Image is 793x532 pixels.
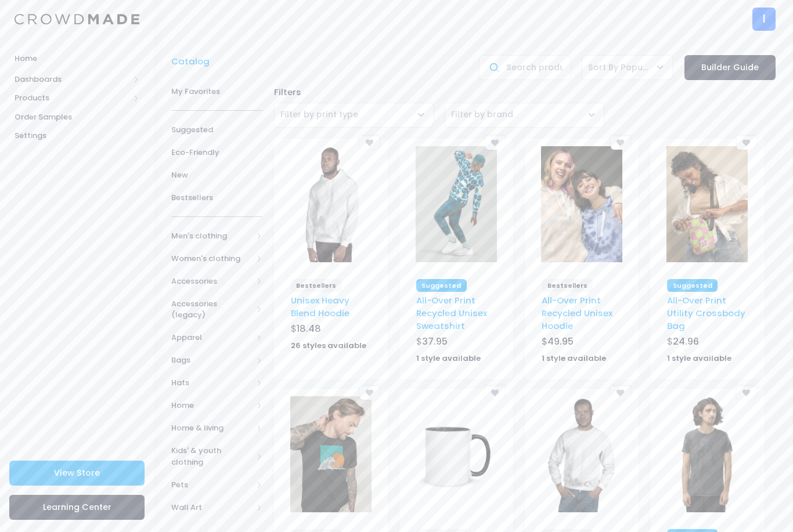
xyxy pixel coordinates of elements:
[280,108,358,120] span: Filter by print type
[416,279,467,292] span: Suggested
[54,467,100,479] span: View Store
[171,169,262,181] span: New
[673,335,699,348] span: 24.96
[752,8,776,31] div: I
[171,230,253,242] span: Men's clothing
[171,479,253,491] span: Pets
[268,86,781,99] div: Filters
[582,55,673,80] span: Sort By Popular
[416,335,496,351] div: $
[451,108,513,120] span: Filter by brand
[291,322,371,338] div: $
[422,335,448,348] span: 37.95
[171,86,262,97] span: My Favorites
[9,495,145,520] a: Learning Center
[542,294,612,332] a: All-Over Print Recycled Unisex Hoodie
[588,61,650,74] span: Sort By Popular
[15,130,139,142] span: Settings
[416,294,487,332] a: All-Over Print Recycled Unisex Sweatshirt
[291,279,342,292] span: Bestsellers
[15,14,139,25] img: Logo
[274,103,434,128] span: Filter by print type
[445,103,604,128] span: Filter by brand
[667,335,747,351] div: $
[171,502,253,513] span: Wall Art
[171,354,253,366] span: Bags
[667,353,731,364] strong: 1 style available
[171,332,253,343] span: Apparel
[416,353,481,364] strong: 1 style available
[15,74,129,85] span: Dashboards
[15,53,139,64] span: Home
[171,276,253,287] span: Accessories
[291,294,349,319] a: Unisex Heavy Blend Hoodie
[171,80,262,103] a: My Favorites
[542,335,622,351] div: $
[171,124,262,136] span: Suggested
[280,108,358,121] span: Filter by print type
[43,501,111,513] span: Learning Center
[479,55,570,80] input: Search products
[547,335,574,348] span: 49.95
[542,279,593,292] span: Bestsellers
[684,55,776,80] a: Builder Guide
[171,141,262,164] a: Eco-Friendly
[667,294,745,332] a: All-Over Print Utility Crossbody Bag
[542,353,606,364] strong: 1 style available
[297,322,321,335] span: 18.48
[171,422,253,434] span: Home & living
[171,253,253,265] span: Women's clothing
[171,186,262,209] a: Bestsellers
[171,445,253,468] span: Kids' & youth clothing
[9,461,145,486] a: View Store
[291,340,366,351] strong: 26 styles available
[667,279,718,292] span: Suggested
[171,118,262,141] a: Suggested
[15,92,129,104] span: Products
[171,147,262,158] span: Eco-Friendly
[171,400,253,411] span: Home
[171,192,262,204] span: Bestsellers
[171,55,215,68] a: Catalog
[171,377,253,389] span: Hats
[171,298,253,321] span: Accessories (legacy)
[451,108,513,121] span: Filter by brand
[171,164,262,186] a: New
[15,111,139,123] span: Order Samples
